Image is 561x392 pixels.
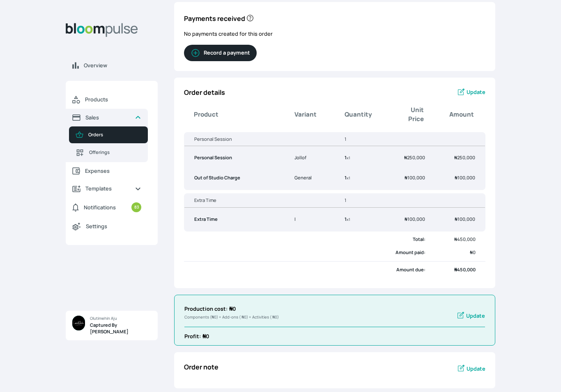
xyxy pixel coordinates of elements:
[69,143,148,162] a: Offerings
[455,216,458,222] span: ₦
[202,332,209,340] span: 0
[234,265,435,275] td: Amount due:
[184,305,228,312] b: Production cost:
[454,266,457,273] span: ₦
[335,136,485,147] th: 1
[285,211,335,228] td: I
[85,114,128,121] span: Sales
[184,197,335,208] th: Extra Time
[456,305,485,327] a: Update
[229,305,232,312] span: ₦
[194,110,218,119] b: Product
[467,88,485,96] span: Update
[467,365,485,373] span: Update
[466,312,485,320] span: Update
[405,216,407,222] span: ₦
[347,175,350,181] small: x 1
[212,314,216,320] span: 0
[184,30,485,38] p: No payments created for this order
[88,131,141,138] span: Orders
[241,314,244,320] span: ₦
[285,170,335,186] td: General
[131,202,141,212] small: 83
[184,332,201,340] b: Profit :
[184,211,285,228] td: Extra Time
[212,314,214,320] span: ₦
[457,87,485,97] a: Update
[454,236,457,242] span: ₦
[404,154,407,160] span: ₦
[285,149,335,166] td: Jollof
[69,126,148,143] a: Orders
[335,170,385,186] td: 1
[84,62,151,69] span: Overview
[405,174,425,181] span: 100,000
[66,23,138,37] img: Bloom Logo
[347,155,350,160] small: x 1
[404,154,425,160] span: 250,000
[66,180,148,197] a: Templates
[184,149,285,166] td: Personal Session
[66,197,148,217] a: Notifications83
[89,149,141,156] span: Offerings
[405,174,407,181] span: ₦
[405,216,425,222] span: 100,000
[454,236,476,242] span: 450,000
[294,110,317,119] b: Variant
[470,249,476,255] span: 0
[66,109,148,126] a: Sales
[184,170,285,186] td: Out of Studio Charge
[455,174,475,181] span: 100,000
[85,96,141,103] span: Products
[66,57,158,74] a: Overview
[184,362,218,372] p: Order note
[347,217,350,222] small: x 1
[234,248,435,258] td: Amount paid:
[395,105,423,124] b: Unit Price
[272,314,275,320] span: ₦
[85,167,141,175] span: Expenses
[454,266,476,273] span: 450,000
[184,136,335,147] th: Personal Session
[470,249,473,255] span: ₦
[184,87,225,97] p: Order details
[335,149,385,166] td: 1
[86,222,141,230] span: Settings
[90,316,117,321] span: Olutimehin Aju
[272,314,277,320] span: 0
[184,45,257,61] button: Record a payment
[241,314,246,320] span: 0
[229,305,236,312] span: 0
[90,322,148,336] span: Captured By [PERSON_NAME]
[335,211,385,228] td: 1
[234,235,435,245] td: Total:
[457,362,485,375] a: Update
[202,332,206,340] span: ₦
[66,91,148,109] a: Products
[66,162,148,180] a: Expenses
[335,197,485,208] th: 1
[449,110,474,119] b: Amount
[85,185,128,193] span: Templates
[184,314,279,320] p: Components ( ) + Add-ons ( ) + Activities ( )
[66,217,148,235] a: Settings
[455,174,458,181] span: ₦
[454,154,457,160] span: ₦
[184,12,485,23] p: Payments received
[455,216,475,222] span: 100,000
[84,204,116,211] span: Notifications
[454,154,475,160] span: 250,000
[345,110,372,119] b: Quantity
